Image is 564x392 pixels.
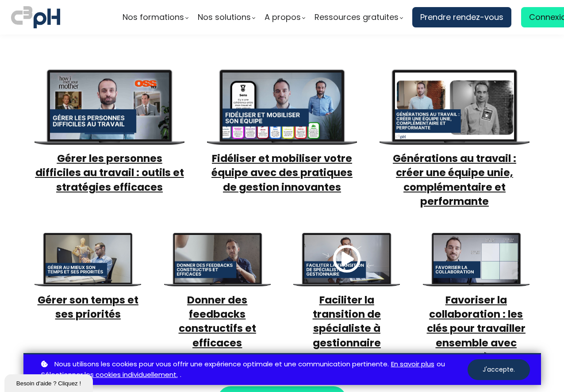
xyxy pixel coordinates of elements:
[4,373,95,392] iframe: chat widget
[313,293,381,350] a: Faciliter la transition de spécialiste à gestionnaire
[315,11,399,24] span: Ressources gratuites
[420,11,503,24] span: Prendre rendez-vous
[265,11,301,24] span: A propos
[39,359,468,381] p: ou .
[412,7,511,27] a: Prendre rendez-vous
[427,293,526,364] a: Favoriser la collaboration : les clés pour travailler ensemble avec succès
[211,151,353,194] a: Fidéliser et mobiliser votre équipe avec des pratiques de gestion innovantes
[179,293,256,350] a: Donner des feedbacks constructifs et efficaces
[38,293,138,321] a: Gérer son temps et ses priorités
[468,359,530,380] button: J'accepte.
[11,4,60,30] img: logo C3PH
[123,11,184,24] span: Nos formations
[198,11,251,24] span: Nos solutions
[393,151,516,208] a: Générations au travail : créer une équipe unie, complémentaire et performante
[391,359,434,370] a: En savoir plus
[41,369,178,380] a: Sélectionner les cookies individuellement.
[35,151,184,194] a: Gérer les personnes difficiles au travail : outils et stratégies efficaces
[54,359,389,370] span: Nous utilisons les cookies pour vous offrir une expérience optimale et une communication pertinente.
